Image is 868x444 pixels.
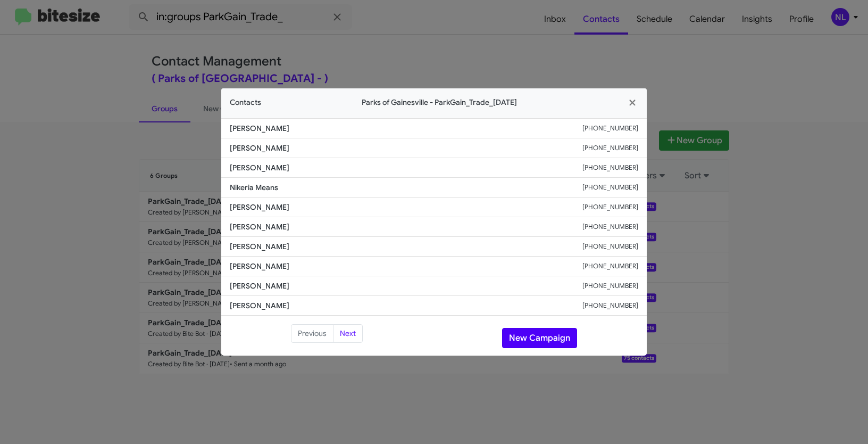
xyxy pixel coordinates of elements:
span: [PERSON_NAME] [230,123,582,134]
small: [PHONE_NUMBER] [582,182,638,193]
span: Nikeria Means [230,182,582,193]
span: [PERSON_NAME] [230,202,582,212]
span: [PERSON_NAME] [230,143,582,153]
button: New Campaign [502,328,577,348]
small: [PHONE_NUMBER] [582,300,638,311]
small: [PHONE_NUMBER] [582,123,638,134]
span: [PERSON_NAME] [230,261,582,272]
span: [PERSON_NAME] [230,162,582,173]
span: [PERSON_NAME] [230,241,582,252]
span: [PERSON_NAME] [230,281,582,291]
small: [PHONE_NUMBER] [582,143,638,153]
span: Parks of Gainesville - ParkGain_Trade_[DATE] [261,97,618,108]
button: Next [333,324,363,343]
small: [PHONE_NUMBER] [582,241,638,252]
span: [PERSON_NAME] [230,221,582,232]
small: [PHONE_NUMBER] [582,281,638,291]
small: [PHONE_NUMBER] [582,202,638,212]
small: [PHONE_NUMBER] [582,261,638,272]
span: Contacts [230,97,261,108]
span: [PERSON_NAME] [230,300,582,311]
small: [PHONE_NUMBER] [582,162,638,173]
small: [PHONE_NUMBER] [582,221,638,232]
